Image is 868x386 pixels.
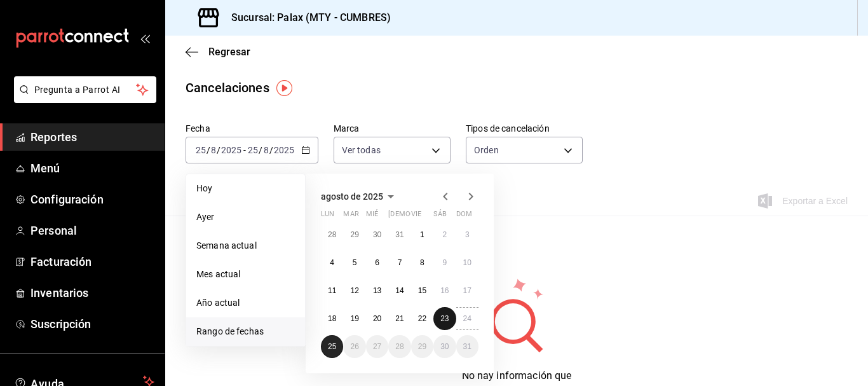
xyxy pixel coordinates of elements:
span: / [259,145,262,155]
button: 5 de agosto de 2025 [343,251,365,274]
button: 14 de agosto de 2025 [388,279,410,302]
span: Pregunta a Parrot AI [34,83,137,97]
abbr: 15 de agosto de 2025 [418,286,426,295]
button: 12 de agosto de 2025 [343,279,365,302]
span: Hoy [196,182,295,195]
button: 10 de agosto de 2025 [456,251,478,274]
input: -- [210,145,217,155]
span: Configuración [31,191,154,208]
abbr: 22 de agosto de 2025 [418,314,426,323]
button: 6 de agosto de 2025 [366,251,388,274]
input: -- [263,145,269,155]
label: Tipos de cancelación [466,124,583,133]
span: Ayer [196,210,295,224]
abbr: lunes [321,210,334,223]
abbr: 13 de agosto de 2025 [373,286,381,295]
abbr: 5 de agosto de 2025 [353,258,357,267]
button: Regresar [186,46,250,58]
abbr: viernes [411,210,421,223]
button: 28 de julio de 2025 [321,223,343,246]
abbr: 28 de julio de 2025 [328,230,336,239]
span: Año actual [196,296,295,310]
abbr: miércoles [366,210,378,223]
button: 16 de agosto de 2025 [433,279,456,302]
abbr: 20 de agosto de 2025 [373,314,381,323]
abbr: 14 de agosto de 2025 [395,286,403,295]
abbr: 19 de agosto de 2025 [350,314,358,323]
input: ---- [273,145,295,155]
span: Ver todas [342,144,381,156]
abbr: 2 de agosto de 2025 [442,230,447,239]
abbr: sábado [433,210,447,223]
abbr: 25 de agosto de 2025 [328,342,336,351]
button: 4 de agosto de 2025 [321,251,343,274]
abbr: 1 de agosto de 2025 [420,230,424,239]
abbr: 30 de agosto de 2025 [440,342,449,351]
abbr: 3 de agosto de 2025 [465,230,470,239]
abbr: 21 de agosto de 2025 [395,314,403,323]
span: / [217,145,220,155]
span: Semana actual [196,239,295,252]
button: 13 de agosto de 2025 [366,279,388,302]
button: 23 de agosto de 2025 [433,307,456,330]
input: -- [195,145,207,155]
button: 25 de agosto de 2025 [321,335,343,358]
button: 18 de agosto de 2025 [321,307,343,330]
div: Cancelaciones [186,78,269,97]
button: 22 de agosto de 2025 [411,307,433,330]
abbr: 27 de agosto de 2025 [373,342,381,351]
abbr: martes [343,210,358,223]
label: Marca [334,124,451,133]
span: Rango de fechas [196,325,295,338]
span: Facturación [31,253,154,270]
abbr: 6 de agosto de 2025 [375,258,379,267]
button: 7 de agosto de 2025 [388,251,410,274]
abbr: jueves [388,210,463,223]
span: Personal [31,222,154,239]
abbr: domingo [456,210,472,223]
abbr: 29 de agosto de 2025 [418,342,426,351]
span: Orden [474,144,499,156]
button: 3 de agosto de 2025 [456,223,478,246]
button: 27 de agosto de 2025 [366,335,388,358]
button: open_drawer_menu [140,33,150,43]
button: 26 de agosto de 2025 [343,335,365,358]
button: 17 de agosto de 2025 [456,279,478,302]
button: 31 de julio de 2025 [388,223,410,246]
button: 11 de agosto de 2025 [321,279,343,302]
abbr: 9 de agosto de 2025 [442,258,447,267]
button: 30 de agosto de 2025 [433,335,456,358]
button: Pregunta a Parrot AI [14,76,156,103]
button: 20 de agosto de 2025 [366,307,388,330]
button: 30 de julio de 2025 [366,223,388,246]
abbr: 26 de agosto de 2025 [350,342,358,351]
button: 19 de agosto de 2025 [343,307,365,330]
button: 29 de agosto de 2025 [411,335,433,358]
button: agosto de 2025 [321,189,398,204]
abbr: 8 de agosto de 2025 [420,258,424,267]
button: 2 de agosto de 2025 [433,223,456,246]
abbr: 23 de agosto de 2025 [440,314,449,323]
abbr: 24 de agosto de 2025 [463,314,471,323]
button: 31 de agosto de 2025 [456,335,478,358]
button: 24 de agosto de 2025 [456,307,478,330]
abbr: 12 de agosto de 2025 [350,286,358,295]
span: agosto de 2025 [321,191,383,202]
abbr: 10 de agosto de 2025 [463,258,471,267]
span: / [207,145,210,155]
abbr: 7 de agosto de 2025 [398,258,402,267]
abbr: 30 de julio de 2025 [373,230,381,239]
span: Suscripción [31,315,154,333]
label: Fecha [186,124,318,133]
button: 29 de julio de 2025 [343,223,365,246]
button: 21 de agosto de 2025 [388,307,410,330]
span: Menú [31,160,154,177]
input: ---- [220,145,242,155]
abbr: 4 de agosto de 2025 [330,258,334,267]
button: 9 de agosto de 2025 [433,251,456,274]
span: Regresar [208,46,250,58]
span: / [269,145,273,155]
img: Tooltip marker [276,80,292,96]
button: 8 de agosto de 2025 [411,251,433,274]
